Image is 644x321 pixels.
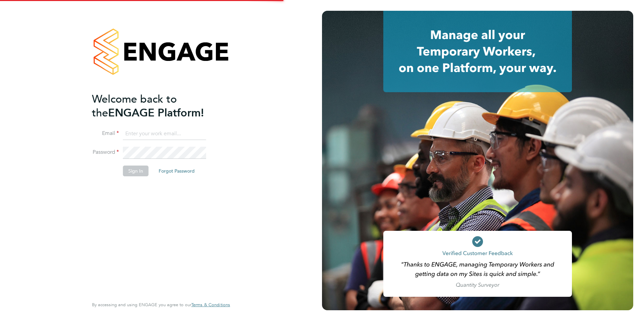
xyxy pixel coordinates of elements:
label: Password [92,149,119,156]
label: Email [92,130,119,137]
span: By accessing and using ENGAGE you agree to our [92,302,230,308]
input: Enter your work email... [123,128,206,140]
span: Terms & Conditions [191,302,230,308]
a: Terms & Conditions [191,302,230,308]
span: Welcome back to the [92,93,177,119]
button: Sign In [123,166,149,176]
button: Forgot Password [153,166,200,176]
h2: ENGAGE Platform! [92,92,223,120]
